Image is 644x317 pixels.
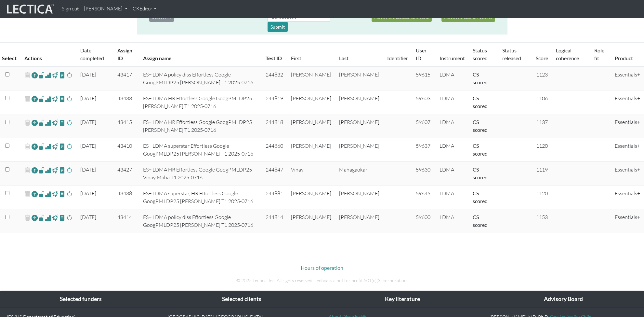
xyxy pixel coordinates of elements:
[139,162,262,186] td: ES+ LDMA HR Effortless Google GoogPMLDP25 Vinay Maha T1 2025-0716
[611,186,644,209] td: Essentials+
[483,291,644,308] div: Advisory Board
[76,209,113,233] td: [DATE]
[24,142,31,151] span: delete
[76,138,113,162] td: [DATE]
[52,95,58,103] span: view
[473,190,488,204] a: Completed = assessment has been completed; CS scored = assessment has been CLAS scored; LS scored...
[76,114,113,138] td: [DATE]
[412,186,436,209] td: 59645
[139,209,262,233] td: ES+ LDMA policy diss Effortless Google GoogPMLDP25 [PERSON_NAME] T1 2025-0716
[66,190,72,198] span: rescore
[113,43,139,67] th: Assign ID
[262,90,287,114] td: 244819
[268,22,288,32] div: Submit
[32,94,38,104] a: Reopen
[45,71,51,79] span: Analyst score
[436,186,469,209] td: LDMA
[473,166,488,180] a: Completed = assessment has been completed; CS scored = assessment has been CLAS scored; LS scored...
[32,118,38,128] a: Reopen
[80,47,104,61] a: Date completed
[59,3,81,15] a: Sign out
[59,95,65,103] span: view
[536,95,548,102] span: 1106
[52,214,58,221] span: view
[66,166,72,174] span: rescore
[287,186,335,209] td: [PERSON_NAME]
[416,47,427,61] a: User ID
[287,114,335,138] td: [PERSON_NAME]
[502,47,521,61] a: Status released
[335,186,383,209] td: [PERSON_NAME]
[39,214,45,221] span: view
[291,55,301,61] a: First
[39,95,45,103] span: view
[440,55,465,61] a: Instrument
[262,138,287,162] td: 244860
[556,47,579,61] a: Logical coherence
[262,66,287,90] td: 244832
[45,143,51,150] span: Analyst score
[473,95,488,109] a: Completed = assessment has been completed; CS scored = assessment has been CLAS scored; LS scored...
[32,142,38,151] a: Reopen
[45,95,51,103] span: Analyst score
[339,55,348,61] a: Last
[45,190,51,198] span: Analyst score
[59,119,65,126] span: view
[611,66,644,90] td: Essentials+
[473,143,488,157] a: Completed = assessment has been completed; CS scored = assessment has been CLAS scored; LS scored...
[52,119,58,126] span: view
[473,47,488,61] a: Status scored
[52,166,58,174] span: view
[262,209,287,233] td: 244814
[66,95,72,103] span: rescore
[81,3,130,15] a: [PERSON_NAME]
[287,90,335,114] td: [PERSON_NAME]
[139,90,262,114] td: ES+ LDMA HR Effortless Google GoogPMLDP25 [PERSON_NAME] T1 2025-0716
[473,214,488,228] a: Completed = assessment has been completed; CS scored = assessment has been CLAS scored; LS scored...
[24,213,31,223] span: delete
[113,186,139,209] td: 43438
[59,166,65,174] span: view
[301,265,343,271] a: Hours of operation
[113,162,139,186] td: 43427
[59,143,65,150] span: view
[113,66,139,90] td: 43417
[113,138,139,162] td: 43410
[387,55,408,61] a: Identifier
[412,66,436,90] td: 59615
[335,114,383,138] td: [PERSON_NAME]
[611,209,644,233] td: Essentials+
[335,209,383,233] td: [PERSON_NAME]
[66,71,72,79] span: rescore
[142,277,503,284] p: © 2025 Lectica, Inc. All rights reserved. Lectica is a not for profit 501(c)(3) corporation.
[32,71,38,80] a: Reopen
[262,114,287,138] td: 244818
[335,138,383,162] td: [PERSON_NAME]
[24,71,31,80] span: delete
[335,66,383,90] td: [PERSON_NAME]
[436,138,469,162] td: LDMA
[536,166,548,173] span: 1119
[59,214,65,221] span: view
[32,189,38,199] a: Reopen
[536,71,548,78] span: 1123
[59,71,65,79] span: view
[287,138,335,162] td: [PERSON_NAME]
[52,143,58,150] span: view
[594,47,604,61] a: Role fit
[287,162,335,186] td: Vinay
[161,291,322,308] div: Selected clients
[66,143,72,150] span: rescore
[113,209,139,233] td: 43414
[473,71,488,85] a: Completed = assessment has been completed; CS scored = assessment has been CLAS scored; LS scored...
[113,90,139,114] td: 43433
[436,209,469,233] td: LDMA
[59,190,65,198] span: view
[335,90,383,114] td: [PERSON_NAME]
[24,118,31,128] span: delete
[335,162,383,186] td: Mahagaokar
[66,214,72,222] span: rescore
[39,71,45,79] span: view
[436,90,469,114] td: LDMA
[412,209,436,233] td: 59600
